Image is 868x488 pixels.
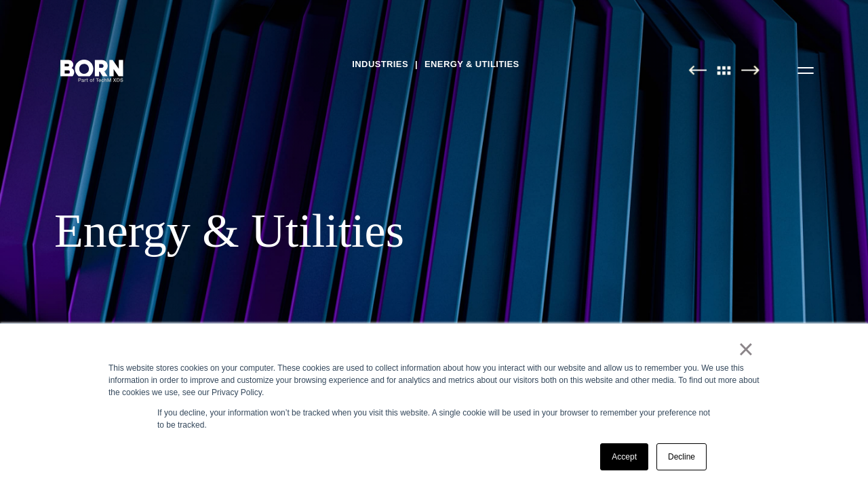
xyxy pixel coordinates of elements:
[157,407,711,431] p: If you decline, your information won’t be tracked when you visit this website. A single cookie wi...
[738,343,754,355] a: ×
[741,65,759,75] img: Next Page
[789,56,822,84] button: Open
[352,54,408,75] a: Industries
[710,65,738,75] img: All Pages
[425,54,519,75] a: Energy & Utilities
[688,65,707,75] img: Previous Page
[108,362,759,399] div: This website stores cookies on your computer. These cookies are used to collect information about...
[54,203,814,259] div: Energy & Utilities
[600,443,648,470] a: Accept
[656,443,707,470] a: Decline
